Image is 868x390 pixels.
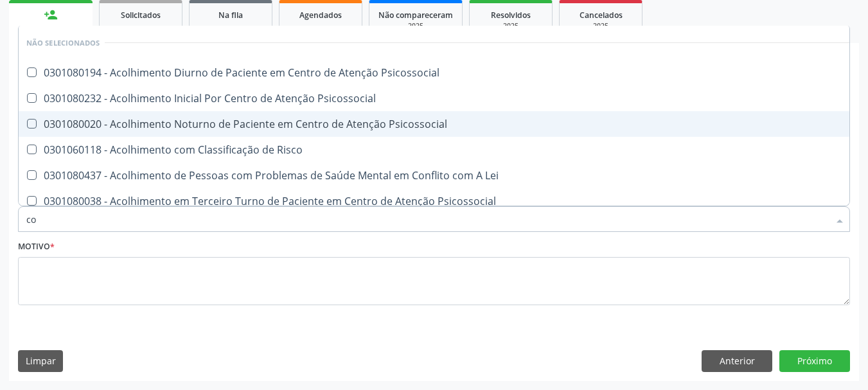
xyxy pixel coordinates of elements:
[18,25,84,35] div: Nova marcação
[218,10,243,21] span: Na fila
[378,10,453,21] span: Não compareceram
[779,350,850,372] button: Próximo
[299,10,342,21] span: Agendados
[18,237,55,257] label: Motivo
[702,350,772,372] button: Anterior
[26,206,829,232] input: Buscar por procedimentos
[569,21,633,31] div: 2025
[580,10,623,21] span: Cancelados
[491,10,531,21] span: Resolvidos
[378,21,453,31] div: 2025
[121,10,161,21] span: Solicitados
[44,8,58,22] div: person_add
[479,21,543,31] div: 2025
